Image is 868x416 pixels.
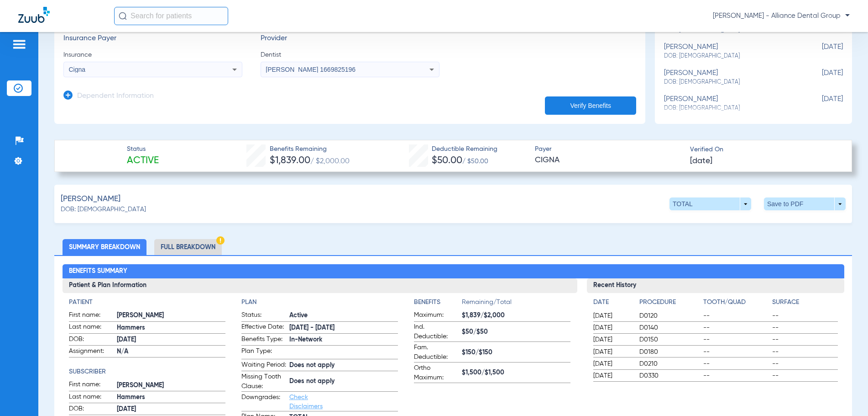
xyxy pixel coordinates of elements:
span: / $2,000.00 [310,158,350,165]
h2: Benefits Summary [63,264,844,279]
span: [DATE] [593,323,632,332]
span: First name: [69,310,114,321]
span: -- [772,359,838,368]
span: D0150 [639,335,701,344]
span: Benefits Remaining [270,144,350,154]
span: [PERSON_NAME] [117,381,225,390]
span: Ind. Deductible: [414,322,459,341]
span: [DATE] [117,405,225,414]
img: hamburger-icon [12,39,26,50]
span: -- [703,371,769,380]
img: Search Icon [119,12,127,20]
span: DOB: [DEMOGRAPHIC_DATA] [664,104,797,112]
span: Last name: [69,392,114,403]
span: DOB: [DEMOGRAPHIC_DATA] [664,52,797,60]
span: Deductible Remaining [432,144,497,154]
span: Does not apply [289,377,398,386]
span: [PERSON_NAME] 1669825196 [266,66,356,73]
h3: Provider [261,34,439,43]
span: $1,500/$1,500 [462,368,570,378]
span: [DATE] [593,311,632,320]
span: Active [127,155,159,167]
span: [DATE] [593,335,632,344]
span: $50.00 [432,156,462,165]
span: [PERSON_NAME] - Alliance Dental Group [713,11,850,21]
span: Hammers [117,323,225,333]
h4: Procedure [639,298,701,307]
span: [DATE] [797,69,843,86]
span: -- [772,311,838,320]
span: D0180 [639,347,701,357]
app-breakdown-title: Surface [772,298,838,310]
span: $1,839/$2,000 [462,311,570,320]
span: Status [127,144,159,154]
span: First name: [69,380,114,391]
span: -- [703,347,769,357]
span: D0210 [639,359,701,368]
span: Hammers [117,393,225,402]
img: Zuub Logo [18,7,50,23]
span: CIGNA [535,155,682,166]
span: DOB: [DEMOGRAPHIC_DATA] [664,78,797,86]
span: D0140 [639,323,701,332]
app-breakdown-title: Tooth/Quad [703,298,769,310]
h3: Patient & Plan Information [63,278,577,293]
span: [DATE] [797,43,843,60]
span: -- [772,335,838,344]
span: D0120 [639,311,701,320]
span: -- [703,323,769,332]
span: [DATE] [117,335,225,345]
span: $150/$150 [462,348,570,357]
span: Cigna [69,66,86,73]
span: DOB: [69,404,114,415]
span: Verified On [690,145,837,155]
span: [DATE] [593,371,632,380]
h4: Subscriber [69,367,225,377]
span: Maximum: [414,310,459,321]
span: Missing Tooth Clause: [241,372,286,391]
span: [DATE] [690,155,712,167]
app-breakdown-title: Benefits [414,298,462,310]
h4: Plan [241,298,398,307]
span: Assignment: [69,347,114,357]
img: Hazard [216,236,225,245]
li: Summary Breakdown [63,239,146,255]
span: [DATE] [593,347,632,357]
h4: Benefits [414,298,462,307]
span: [PERSON_NAME] [61,193,120,205]
span: Waiting Period: [241,360,286,371]
span: Last name: [69,322,114,333]
span: [DATE] [797,95,843,112]
h4: Date [593,298,632,307]
span: Does not apply [289,361,398,370]
h3: Dependent Information [77,92,154,101]
li: Full Breakdown [154,239,222,255]
div: [PERSON_NAME] [664,95,797,112]
app-breakdown-title: Date [593,298,632,310]
span: DOB: [69,335,114,346]
span: Fam. Deductible: [414,343,459,362]
span: [DATE] [593,359,632,368]
app-breakdown-title: Procedure [639,298,701,310]
h4: Surface [772,298,838,307]
span: DOB: [DEMOGRAPHIC_DATA] [61,205,146,214]
span: -- [703,359,769,368]
h4: Patient [69,298,225,307]
span: Effective Date: [241,322,286,333]
h3: Insurance Payer [63,34,242,43]
div: [PERSON_NAME] [664,69,797,86]
span: D0330 [639,371,701,380]
h3: Recent History [587,278,844,293]
span: / $50.00 [462,158,488,165]
span: Payer [535,144,682,154]
a: Check Disclaimers [289,394,323,410]
span: Plan Type: [241,347,286,359]
span: In-Network [289,335,398,345]
span: Status: [241,310,286,321]
span: -- [772,323,838,332]
span: Insurance [63,50,242,59]
span: Downgrades: [241,393,286,411]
